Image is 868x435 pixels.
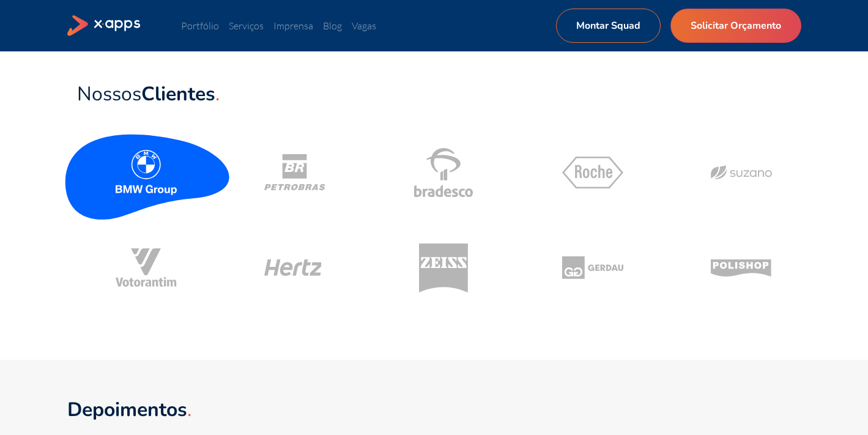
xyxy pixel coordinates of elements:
span: Nossos [77,81,215,107]
strong: Clientes [141,81,215,107]
a: Imprensa [273,20,313,32]
strong: Depoimentos [67,396,187,423]
a: Vagas [352,20,376,32]
a: Montar Squad [556,9,661,43]
a: Solicitar Orçamento [670,9,801,43]
a: Portfólio [181,20,219,32]
a: Blog [323,20,342,32]
a: NossosClientes [77,83,220,110]
a: Serviços [229,20,264,32]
